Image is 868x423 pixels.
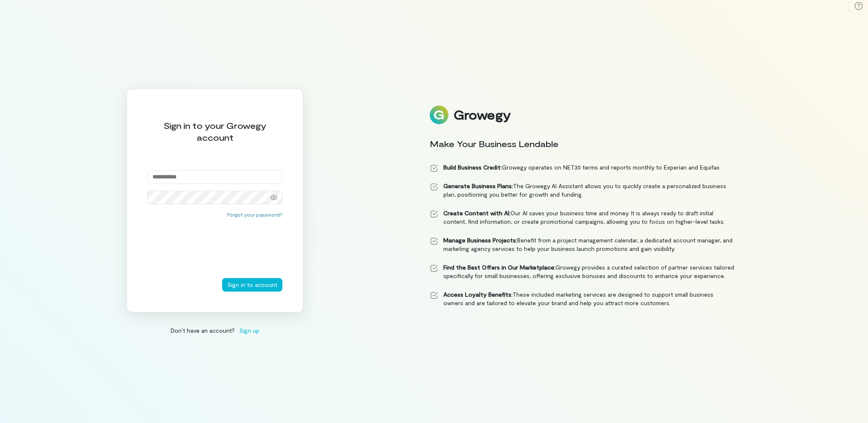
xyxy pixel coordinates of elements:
strong: Access Loyalty Benefits: [443,291,513,298]
li: Our AI saves your business time and money. It is always ready to draft initial content, find info... [430,209,735,226]
strong: Generate Business Plans: [443,182,513,189]
div: Make Your Business Lendable [430,138,735,150]
strong: Build Business Credit: [443,164,502,171]
strong: Manage Business Projects: [443,237,517,244]
img: Logo [430,106,448,124]
li: The Growegy AI Assistant allows you to quickly create a personalized business plan, positioning y... [430,182,735,199]
span: Sign up [239,326,259,335]
div: Growegy [454,108,510,122]
button: Forgot your password? [227,211,282,218]
li: Growegy provides a curated selection of partner services tailored specifically for small business... [430,263,735,280]
strong: Find the Best Offers in Our Marketplace: [443,264,555,271]
li: Benefit from a project management calendar, a dedicated account manager, and marketing agency ser... [430,236,735,253]
strong: Create Content with AI: [443,209,510,217]
button: Sign in to account [222,278,282,292]
li: These included marketing services are designed to support small business owners and are tailored ... [430,290,735,307]
li: Growegy operates on NET30 terms and reports monthly to Experian and Equifax. [430,163,735,172]
div: Don’t have an account? [127,326,303,335]
div: Sign in to your Growegy account [147,120,282,143]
